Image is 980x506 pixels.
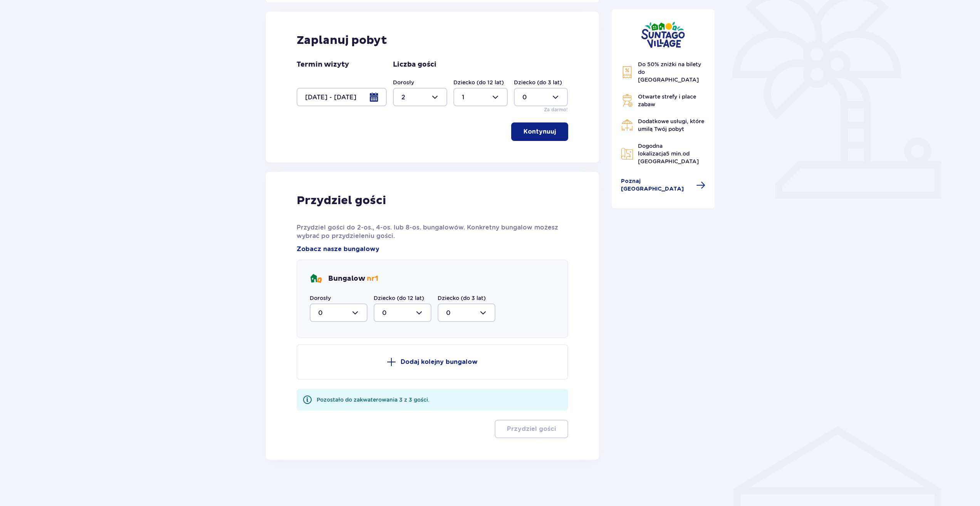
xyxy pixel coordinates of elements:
img: Grill Icon [621,94,633,107]
span: Poznaj [GEOGRAPHIC_DATA] [621,178,692,193]
p: Przydziel gości [297,193,386,208]
p: Kontynuuj [524,127,556,136]
span: Dogodna lokalizacja od [GEOGRAPHIC_DATA] [638,143,699,164]
p: Przydziel gości do 2-os., 4-os. lub 8-os. bungalowów. Konkretny bungalow możesz wybrać po przydzi... [297,223,568,240]
span: Do 50% zniżki na bilety do [GEOGRAPHIC_DATA] [638,61,701,83]
a: Poznaj [GEOGRAPHIC_DATA] [621,178,706,193]
p: Bungalow [328,274,378,283]
img: Discount Icon [621,66,633,79]
p: Zaplanuj pobyt [297,33,387,48]
img: bungalows Icon [310,273,322,285]
div: Pozostało do zakwaterowania 3 z 3 gości. [317,396,430,404]
button: Dodaj kolejny bungalow [297,344,568,380]
a: Zobacz nasze bungalowy [297,245,379,253]
label: Dziecko (do 12 lat) [453,79,504,86]
span: Otwarte strefy i place zabaw [638,94,696,107]
button: Kontynuuj [511,122,568,141]
p: Dodaj kolejny bungalow [401,358,478,366]
span: 5 min. [666,151,683,157]
img: Map Icon [621,147,633,160]
label: Dorosły [393,79,414,86]
label: Dziecko (do 12 lat) [374,294,424,302]
span: nr 1 [367,274,378,283]
p: Termin wizyty [297,60,349,69]
label: Dorosły [310,294,331,302]
label: Dziecko (do 3 lat) [514,79,562,86]
img: Restaurant Icon [621,119,633,131]
img: Suntago Village [641,22,685,48]
p: Liczba gości [393,60,436,69]
p: Przydziel gości [507,425,556,433]
label: Dziecko (do 3 lat) [438,294,486,302]
button: Przydziel gości [495,420,568,438]
p: Za darmo! [544,106,568,113]
span: Dodatkowe usługi, które umilą Twój pobyt [638,118,704,132]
